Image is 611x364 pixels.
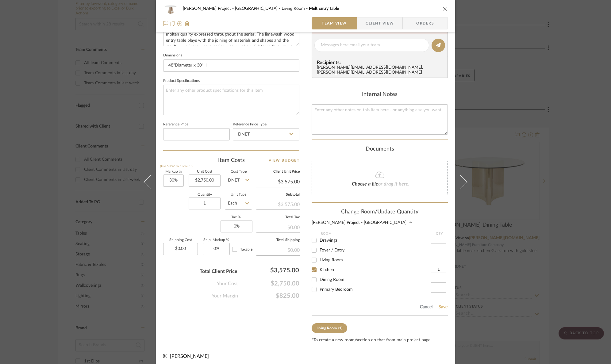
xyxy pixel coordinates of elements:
[320,248,344,252] span: Foyer / Entry
[170,354,209,359] span: [PERSON_NAME]
[225,170,252,173] label: Cost Type
[163,157,299,164] div: Item Costs
[256,221,300,232] div: $0.00
[320,268,334,272] span: Kitchen
[200,268,237,275] span: Total Client Price
[312,338,448,343] div: *To create a new room/section do that from main project page
[163,123,188,126] label: Reference Price
[409,17,441,29] span: Orders
[442,6,448,11] button: close
[183,6,282,11] span: [PERSON_NAME] Project - [GEOGRAPHIC_DATA]
[320,278,344,282] span: Dining Room
[233,123,267,126] label: Reference Price Type
[320,238,337,243] span: Drawings
[321,232,431,236] div: Room
[317,326,337,330] div: Living Room
[312,220,406,225] div: [PERSON_NAME] Project - [GEOGRAPHIC_DATA]
[238,280,299,287] span: $2,750.00
[366,17,394,29] span: Client View
[217,280,238,287] span: Your Cost
[431,232,448,236] div: QTY
[163,79,200,82] label: Product Specifications
[163,54,182,57] label: Dimensions
[312,91,448,98] div: Internal Notes
[203,239,230,242] label: Ship. Markup %
[212,292,238,300] span: Your Margin
[240,264,302,276] div: $3,575.00
[282,6,309,11] span: Living Room
[238,292,299,300] span: $825.00
[322,17,347,29] span: Team View
[221,216,252,219] label: Tax %
[317,60,445,65] span: Recipients:
[320,258,343,262] span: Living Room
[256,198,300,209] div: $3,575.00
[163,59,299,72] input: Enter the dimensions of this item
[438,305,448,309] button: Save
[256,170,300,173] label: Client Unit Price
[163,170,184,173] label: Markup %
[320,287,353,292] span: Primary Bedroom
[312,146,448,153] div: Documents
[309,6,339,11] span: Melt Entry Table
[225,193,252,196] label: Unit Type
[240,247,252,251] span: Taxable
[256,193,300,196] label: Subtotal
[338,326,342,330] div: (1)
[420,305,433,309] button: Cancel
[378,182,409,186] span: or drag it here.
[185,21,190,26] img: Remove from project
[163,239,198,242] label: Shipping Cost
[312,209,448,216] div: Change Room/Update Quantity
[256,216,300,219] label: Total Tax
[189,193,221,196] label: Quantity
[163,2,178,15] img: 58c6877c-d690-4bd6-8852-1d3a441ded3e_48x40.jpg
[256,244,300,255] div: $0.00
[269,157,300,164] a: View Budget
[256,239,300,242] label: Total Shipping
[317,65,445,75] div: [PERSON_NAME][EMAIL_ADDRESS][DOMAIN_NAME] , [PERSON_NAME][EMAIL_ADDRESS][DOMAIN_NAME]
[352,182,378,186] span: Choose a file
[189,170,221,173] label: Unit Cost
